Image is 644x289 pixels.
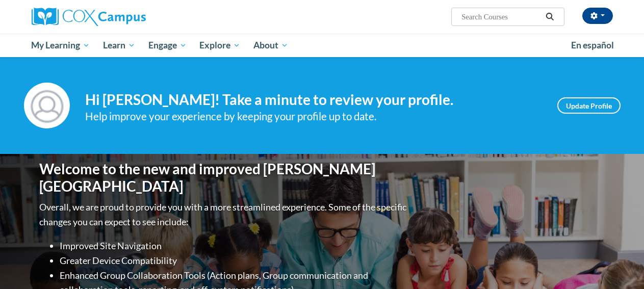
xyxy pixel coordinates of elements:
[31,39,90,51] span: My Learning
[85,91,542,109] h4: Hi [PERSON_NAME]! Take a minute to review your profile.
[253,39,288,51] span: About
[542,11,557,23] button: Search
[32,8,146,26] img: Cox Campus
[103,39,135,51] span: Learn
[39,161,409,195] h1: Welcome to the new and improved [PERSON_NAME][GEOGRAPHIC_DATA]
[96,34,142,57] a: Learn
[199,39,240,51] span: Explore
[603,248,636,281] iframe: Button to launch messaging window
[564,35,621,56] a: En español
[148,39,187,51] span: Engage
[557,97,621,114] a: Update Profile
[247,34,295,57] a: About
[25,34,97,57] a: My Learning
[24,34,621,57] div: Main menu
[60,239,409,253] li: Improved Site Navigation
[39,200,409,229] p: Overall, we are proud to provide you with a more streamlined experience. Some of the specific cha...
[24,83,70,128] img: Profile Image
[32,8,215,26] a: Cox Campus
[193,34,247,57] a: Explore
[60,253,409,268] li: Greater Device Compatibility
[85,108,542,125] div: Help improve your experience by keeping your profile up to date.
[571,40,614,50] span: En español
[142,34,193,57] a: Engage
[460,11,542,23] input: Search Courses
[582,8,613,24] button: Account Settings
